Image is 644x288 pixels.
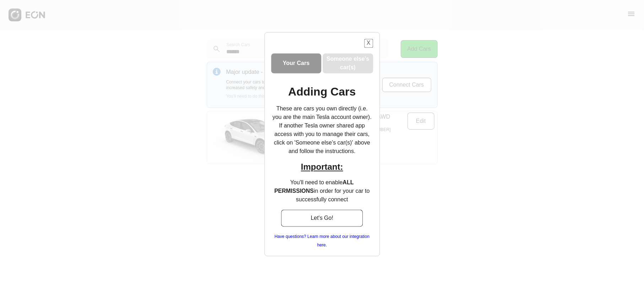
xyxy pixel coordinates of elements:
button: X [364,39,373,48]
a: Have questions? Learn more about our integration here. [271,232,373,249]
p: You'll need to enable in order for your car to successfully connect [271,178,373,204]
h1: Adding Cars [288,87,356,96]
p: These are cars you own directly (i.e. you are the main Tesla account owner). If another Tesla own... [271,104,373,156]
h3: Someone else’s car(s) [324,55,372,72]
h3: Your Cars [283,59,309,67]
h2: Important: [271,161,373,173]
button: Let's Go! [281,210,363,227]
b: ALL PERMISSIONS [274,179,354,194]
